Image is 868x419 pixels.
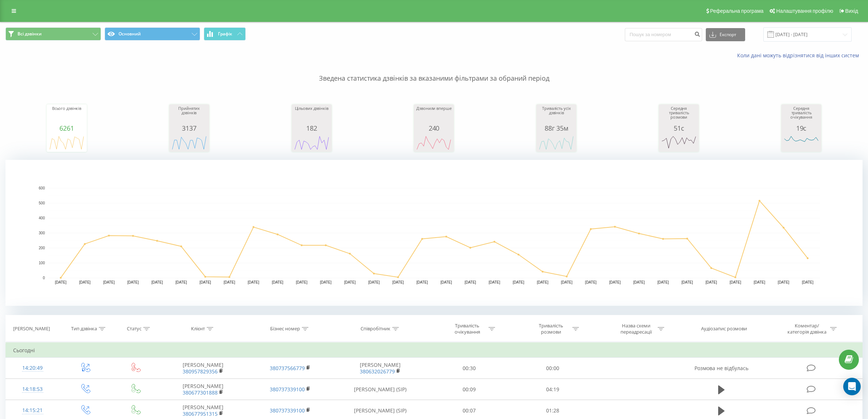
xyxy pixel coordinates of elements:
text: [DATE] [609,280,621,284]
text: 0 [43,276,45,280]
text: [DATE] [320,280,332,284]
text: [DATE] [392,280,404,284]
text: [DATE] [272,280,284,284]
div: Статус [127,326,141,332]
text: [DATE] [729,280,741,284]
text: [DATE] [489,280,500,284]
text: [DATE] [416,280,428,284]
div: A chart. [171,132,207,154]
svg: A chart. [416,132,452,154]
text: [DATE] [537,280,549,284]
text: 200 [39,246,45,250]
div: Клієнт [191,326,205,332]
td: [PERSON_NAME] [160,379,247,400]
a: 380677301888 [183,389,218,396]
div: Коментар/категорія дзвінка [786,323,828,335]
div: Прийнятих дзвінків [171,106,207,124]
svg: A chart. [5,160,863,306]
span: Вихід [845,8,858,14]
td: 00:00 [511,358,594,379]
text: [DATE] [705,280,717,284]
div: Дзвонили вперше [416,106,452,124]
input: Пошук за номером [625,28,702,41]
text: [DATE] [585,280,597,284]
div: Назва схеми переадресації [617,323,656,335]
div: 240 [416,124,452,132]
text: [DATE] [633,280,645,284]
div: Бізнес номер [270,326,300,332]
div: [PERSON_NAME] [13,326,50,332]
div: Аудіозапис розмови [701,326,747,332]
div: Тривалість усіх дзвінків [538,106,575,124]
div: Співробітник [361,326,390,332]
text: [DATE] [802,280,814,284]
text: [DATE] [368,280,380,284]
a: Коли дані можуть відрізнятися вiд інших систем [737,52,863,59]
button: Графік [204,27,246,41]
td: 00:09 [427,379,511,400]
svg: A chart. [783,132,820,154]
text: [DATE] [127,280,139,284]
text: [DATE] [464,280,476,284]
td: [PERSON_NAME] [160,358,247,379]
td: [PERSON_NAME] (SIP) [334,379,427,400]
svg: A chart. [661,132,697,154]
text: 100 [39,261,45,265]
text: [DATE] [296,280,308,284]
div: 14:15:21 [13,403,52,418]
div: Тривалість очікування [448,323,487,335]
span: Налаштування профілю [776,8,833,14]
div: 88г 35м [538,124,575,132]
p: Зведена статистика дзвінків за вказаними фільтрами за обраний період [5,59,863,83]
span: Графік [218,31,232,36]
div: 3137 [171,124,207,132]
div: 182 [293,124,330,132]
svg: A chart. [293,132,330,154]
div: 14:18:53 [13,382,52,396]
div: 6261 [48,124,85,132]
span: Реферальна програма [710,8,764,14]
div: Open Intercom Messenger [843,378,861,395]
text: [DATE] [175,280,187,284]
div: 19с [783,124,820,132]
button: Основний [105,27,200,41]
text: 400 [39,216,45,220]
div: 51с [661,124,697,132]
text: [DATE] [513,280,525,284]
div: A chart. [48,132,85,154]
text: [DATE] [248,280,260,284]
text: [DATE] [223,280,235,284]
text: [DATE] [657,280,669,284]
span: Всі дзвінки [17,31,42,37]
button: Експорт [706,28,745,41]
span: Розмова не відбулась [694,365,748,372]
a: 380632026779 [360,368,395,375]
div: Цільових дзвінків [293,106,330,124]
text: [DATE] [55,280,67,284]
a: 380677951315 [183,410,218,417]
div: Середня тривалість розмови [661,106,697,124]
td: 00:30 [427,358,511,379]
div: Тривалість розмови [532,323,571,335]
div: Всього дзвінків [48,106,85,124]
text: [DATE] [440,280,452,284]
text: [DATE] [151,280,163,284]
text: [DATE] [754,280,766,284]
td: [PERSON_NAME] [334,358,427,379]
button: Всі дзвінки [5,27,101,41]
text: 600 [39,186,45,190]
text: [DATE] [681,280,693,284]
td: Сьогодні [6,343,863,358]
a: 380957829356 [183,368,218,375]
a: 380737339100 [270,407,305,414]
svg: A chart. [538,132,575,154]
text: [DATE] [199,280,211,284]
a: 380737566779 [270,365,305,372]
text: [DATE] [561,280,573,284]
